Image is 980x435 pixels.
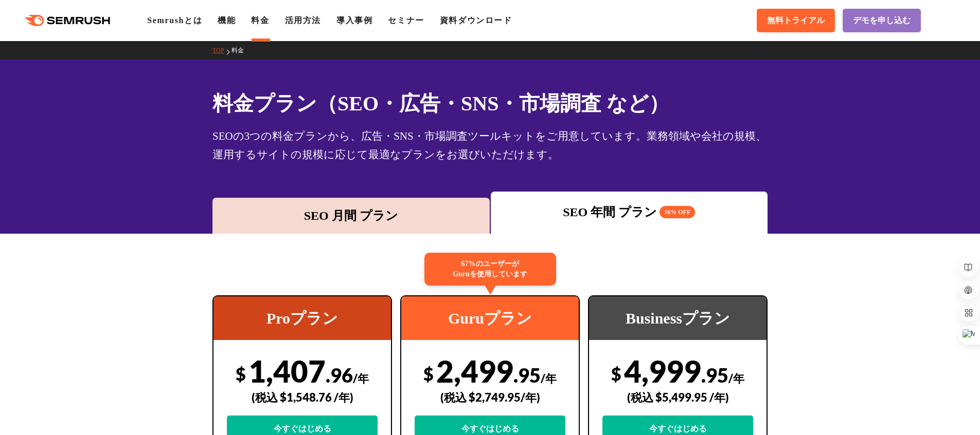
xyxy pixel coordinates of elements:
[213,296,391,340] div: Proプラン
[757,9,835,32] a: 無料トライアル
[853,15,911,26] span: デモを申し込む
[285,16,321,25] a: 活用方法
[843,9,921,32] a: デモを申し込む
[227,379,378,415] div: (税込 $1,548.76 /年)
[218,206,485,225] div: SEO 月間 プラン
[147,16,202,25] a: Semrushとは
[401,296,579,340] div: Guruプラン
[388,16,424,25] a: セミナー
[440,16,512,25] a: 資料ダウンロード
[767,15,825,26] span: 無料トライアル
[589,296,767,340] div: Businessプラン
[513,363,541,387] span: .95
[728,371,744,385] span: /年
[353,371,369,385] span: /年
[424,253,556,286] div: 67%のユーザーが Guruを使用しています
[212,127,768,164] div: SEOの3つの料金プランから、広告・SNS・市場調査ツールキットをご用意しています。業務領域や会社の規模、運用するサイトの規模に応じて最適なプランをお選びいただけます。
[611,363,621,384] span: $
[701,363,728,387] span: .95
[423,363,434,384] span: $
[212,47,231,54] a: TOP
[212,88,768,119] h1: 料金プラン（SEO・広告・SNS・市場調査 など）
[336,16,372,25] a: 導入事例
[218,16,236,25] a: 機能
[231,47,252,54] a: 料金
[415,379,565,415] div: (税込 $2,749.95/年)
[541,371,557,385] span: /年
[236,363,246,384] span: $
[602,379,753,415] div: (税込 $5,499.95 /年)
[496,203,763,221] div: SEO 年間 プラン
[251,16,269,25] a: 料金
[660,206,695,218] span: 16% OFF
[326,363,353,387] span: .96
